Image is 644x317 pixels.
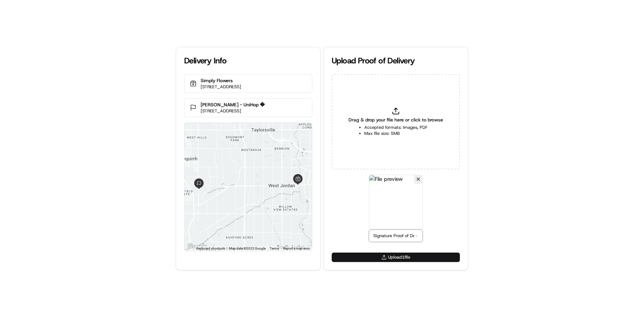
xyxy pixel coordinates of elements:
a: Report a map error [283,247,310,250]
p: [STREET_ADDRESS] [201,84,241,90]
div: Upload Proof of Delivery [332,55,460,66]
li: Accepted formats: Images, PDF [364,124,428,130]
img: File preview [369,175,423,228]
p: [PERSON_NAME] - UniHop � [201,101,265,108]
a: Open this area in Google Maps (opens a new window) [186,242,208,251]
a: Terms (opens in new tab) [270,247,279,250]
span: Drag & drop your file here or click to browse [348,116,443,123]
button: Upload1file [332,253,460,262]
img: Google [186,242,208,251]
li: Max file size: 5MB [364,130,428,137]
p: [STREET_ADDRESS] [201,108,265,114]
div: Delivery Info [184,55,312,66]
span: Map data ©2025 Google [229,247,266,250]
p: Simply Flowers [201,77,241,84]
button: Keyboard shortcuts [196,246,225,251]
